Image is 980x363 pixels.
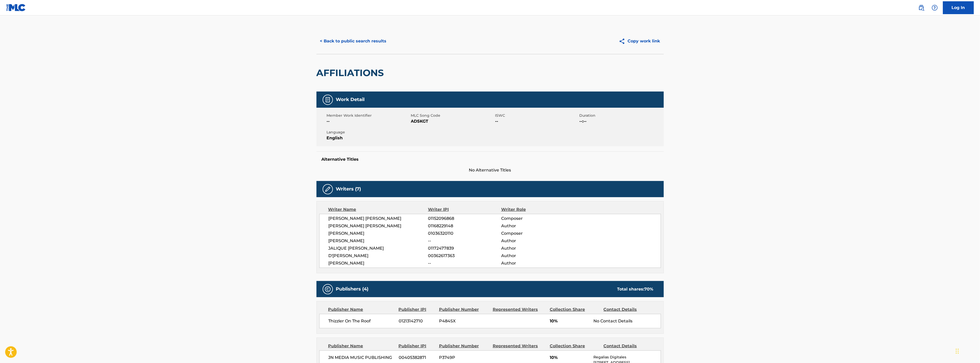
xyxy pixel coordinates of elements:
img: Publishers [325,286,331,292]
h5: Alternative Titles [322,157,659,162]
span: Language [327,130,410,135]
button: Copy work link [615,35,664,48]
span: MLC Song Code [411,113,494,118]
img: Writers [325,186,331,192]
div: Help [930,3,940,13]
span: 10% [550,355,590,361]
button: < Back to public search results [316,35,390,48]
span: 01036320110 [428,230,501,237]
div: Collection Share [550,343,600,349]
div: Contact Details [604,306,654,313]
span: Composer [501,230,568,237]
span: AD5KGT [411,118,494,124]
span: 01213142710 [399,318,435,324]
img: Work Detail [325,97,331,103]
span: -- [327,118,410,124]
span: 10% [550,318,590,324]
span: -- [495,118,578,124]
iframe: Chat Widget [954,338,980,363]
h5: Writers (7) [336,186,361,192]
span: Member Work Identifier [327,113,410,118]
div: Publisher IPI [399,343,435,349]
span: -- [428,238,501,244]
span: No Alternative Titles [316,167,664,173]
div: Drag [956,343,959,359]
div: Publisher Number [439,306,489,313]
span: 00405382871 [399,355,435,361]
span: 01172477839 [428,245,501,251]
span: [PERSON_NAME] [329,238,428,244]
p: Regalias Digitales [593,355,660,360]
div: No Contact Details [593,318,660,324]
span: Thizzler On The Roof [329,318,395,324]
span: 01168229148 [428,223,501,229]
span: --:-- [580,118,662,124]
span: Author [501,245,568,251]
span: JN MEDIA MUSIC PUBLISHING [329,355,395,361]
img: Copy work link [619,38,628,44]
div: Writer Name [328,206,428,213]
img: MLC Logo [6,4,26,11]
span: [PERSON_NAME] [PERSON_NAME] [329,215,428,222]
span: -- [428,260,501,266]
h5: Work Detail [336,97,365,103]
span: Author [501,260,568,266]
img: help [932,5,938,11]
span: Author [501,223,568,229]
span: Composer [501,215,568,222]
span: 00362617363 [428,253,501,259]
div: Publisher Number [439,343,489,349]
div: Represented Writers [493,306,546,313]
span: D'[PERSON_NAME] [329,253,428,259]
span: ISWC [495,113,578,118]
span: Author [501,253,568,259]
span: 01152096868 [428,215,501,222]
span: [PERSON_NAME] [PERSON_NAME] [329,223,428,229]
span: [PERSON_NAME] [329,260,428,266]
span: P484SX [439,318,489,324]
div: Collection Share [550,306,600,313]
div: Writer IPI [428,206,501,213]
div: Total shares: [617,286,654,292]
div: Represented Writers [493,343,546,349]
div: Contact Details [604,343,654,349]
h2: AFFILIATIONS [316,67,387,79]
img: search [918,5,925,11]
div: Publisher IPI [399,306,435,313]
span: Duration [580,113,662,118]
span: P3749P [439,355,489,361]
a: Log In [943,1,974,14]
span: Author [501,238,568,244]
span: [PERSON_NAME] [329,230,428,237]
span: 70 % [645,287,654,292]
div: Publisher Name [328,343,395,349]
h5: Publishers (4) [336,286,369,292]
span: JALIQUE [PERSON_NAME] [329,245,428,251]
span: English [327,135,410,141]
div: Publisher Name [328,306,395,313]
div: Writer Role [501,206,568,213]
a: Public Search [916,3,927,13]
